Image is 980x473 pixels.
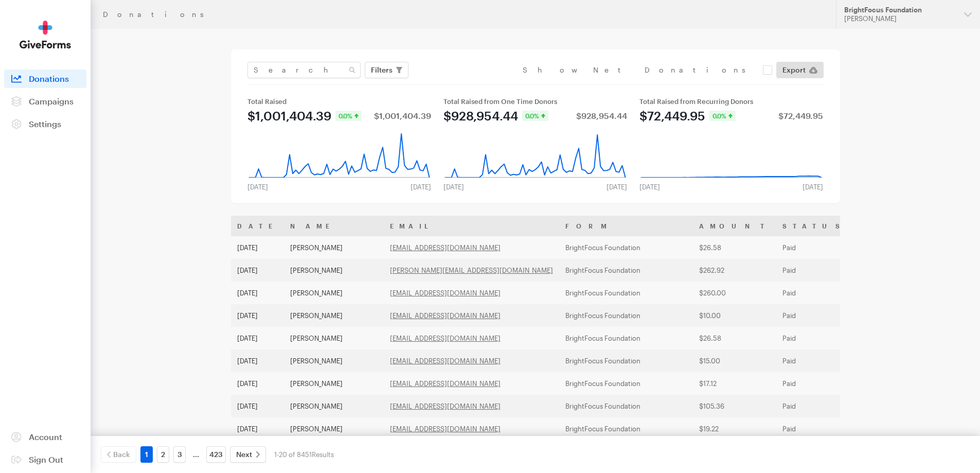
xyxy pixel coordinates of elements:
td: [PERSON_NAME] [284,259,384,282]
a: Next [230,446,266,463]
td: $17.12 [693,372,776,395]
div: $72,449.95 [778,112,823,120]
td: [DATE] [231,236,284,259]
a: 423 [206,446,226,463]
td: [PERSON_NAME] [284,372,384,395]
th: Form [559,216,693,236]
td: BrightFocus Foundation [559,236,693,259]
span: Next [236,448,252,461]
a: [EMAIL_ADDRESS][DOMAIN_NAME] [390,334,501,342]
div: 1-20 of 8451 [274,446,334,463]
a: Donations [4,69,86,88]
a: [EMAIL_ADDRESS][DOMAIN_NAME] [390,379,501,388]
th: Amount [693,216,776,236]
td: [PERSON_NAME] [284,327,384,349]
div: Total Raised [247,97,431,106]
td: [PERSON_NAME] [284,236,384,259]
td: BrightFocus Foundation [559,417,693,440]
td: [DATE] [231,304,284,327]
a: Account [4,428,86,446]
img: GiveForms [20,21,71,49]
td: [PERSON_NAME] [284,304,384,327]
td: Paid [776,395,852,417]
th: Date [231,216,284,236]
a: [EMAIL_ADDRESS][DOMAIN_NAME] [390,243,501,252]
td: [DATE] [231,372,284,395]
div: [DATE] [633,183,666,191]
a: [EMAIL_ADDRESS][DOMAIN_NAME] [390,425,501,433]
a: 3 [173,446,186,463]
a: [EMAIL_ADDRESS][DOMAIN_NAME] [390,402,501,410]
td: [DATE] [231,259,284,282]
td: Paid [776,259,852,282]
a: Campaigns [4,92,86,111]
span: Results [312,450,334,459]
td: Paid [776,349,852,372]
div: [DATE] [796,183,829,191]
div: Total Raised from Recurring Donors [639,97,823,106]
div: 0.0% [522,111,548,121]
td: BrightFocus Foundation [559,304,693,327]
td: BrightFocus Foundation [559,372,693,395]
div: BrightFocus Foundation [844,6,956,14]
button: Filters [365,62,408,78]
span: Export [782,64,806,76]
div: 0.0% [335,111,362,121]
input: Search Name & Email [247,62,361,78]
div: [DATE] [437,183,470,191]
span: Settings [29,119,61,129]
div: $1,001,404.39 [374,112,431,120]
td: BrightFocus Foundation [559,259,693,282]
td: $19.22 [693,417,776,440]
a: Export [776,62,824,78]
td: [PERSON_NAME] [284,349,384,372]
td: Paid [776,304,852,327]
a: Sign Out [4,450,86,469]
span: Campaigns [29,96,74,106]
td: $262.92 [693,259,776,282]
div: Total Raised from One Time Donors [443,97,627,106]
a: [PERSON_NAME][EMAIL_ADDRESS][DOMAIN_NAME] [390,266,553,274]
td: [DATE] [231,417,284,440]
span: Filters [371,64,393,76]
a: 2 [157,446,169,463]
a: [EMAIL_ADDRESS][DOMAIN_NAME] [390,311,501,320]
a: [EMAIL_ADDRESS][DOMAIN_NAME] [390,289,501,297]
td: $26.58 [693,236,776,259]
td: BrightFocus Foundation [559,349,693,372]
div: $928,954.44 [443,110,518,122]
a: Settings [4,115,86,133]
div: $928,954.44 [576,112,627,120]
td: [DATE] [231,349,284,372]
td: Paid [776,372,852,395]
td: Paid [776,236,852,259]
td: BrightFocus Foundation [559,327,693,349]
th: Name [284,216,384,236]
div: [PERSON_NAME] [844,14,956,23]
td: [DATE] [231,327,284,349]
th: Status [776,216,852,236]
td: [PERSON_NAME] [284,395,384,417]
th: Email [384,216,559,236]
td: $10.00 [693,304,776,327]
td: Paid [776,417,852,440]
div: $1,001,404.39 [247,110,331,122]
div: 0.0% [709,111,736,121]
td: BrightFocus Foundation [559,282,693,304]
td: $15.00 [693,349,776,372]
td: [DATE] [231,395,284,417]
span: Sign Out [29,454,63,464]
td: [PERSON_NAME] [284,417,384,440]
td: BrightFocus Foundation [559,395,693,417]
div: [DATE] [241,183,274,191]
span: Donations [29,74,69,83]
div: [DATE] [404,183,437,191]
td: $26.58 [693,327,776,349]
td: $105.36 [693,395,776,417]
td: Paid [776,327,852,349]
td: $260.00 [693,282,776,304]
td: [PERSON_NAME] [284,282,384,304]
div: $72,449.95 [639,110,705,122]
td: [DATE] [231,282,284,304]
span: Account [29,432,62,442]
